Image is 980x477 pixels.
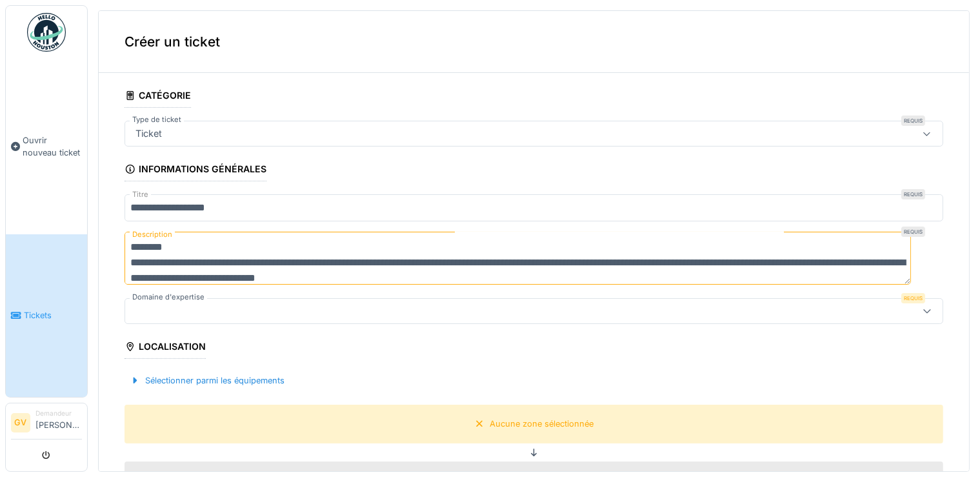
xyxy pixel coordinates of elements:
[6,59,87,234] a: Ouvrir nouveau ticket
[27,13,66,52] img: Badge_color-CXgf-gQk.svg
[24,309,82,321] span: Tickets
[23,134,82,159] span: Ouvrir nouveau ticket
[6,234,87,398] a: Tickets
[130,127,167,141] div: Ticket
[130,114,184,125] label: Type de ticket
[130,227,175,243] label: Description
[901,293,925,303] div: Requis
[901,227,925,237] div: Requis
[35,409,82,418] div: Demandeur
[125,372,290,389] div: Sélectionner parmi les équipements
[125,86,191,108] div: Catégorie
[130,189,151,200] label: Titre
[490,418,594,430] div: Aucune zone sélectionnée
[130,292,207,303] label: Domaine d'expertise
[125,337,206,359] div: Localisation
[901,116,925,126] div: Requis
[11,409,82,440] a: GV Demandeur[PERSON_NAME]
[901,189,925,199] div: Requis
[35,409,82,436] li: [PERSON_NAME]
[11,413,30,432] li: GV
[125,159,266,181] div: Informations générales
[99,11,969,73] div: Créer un ticket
